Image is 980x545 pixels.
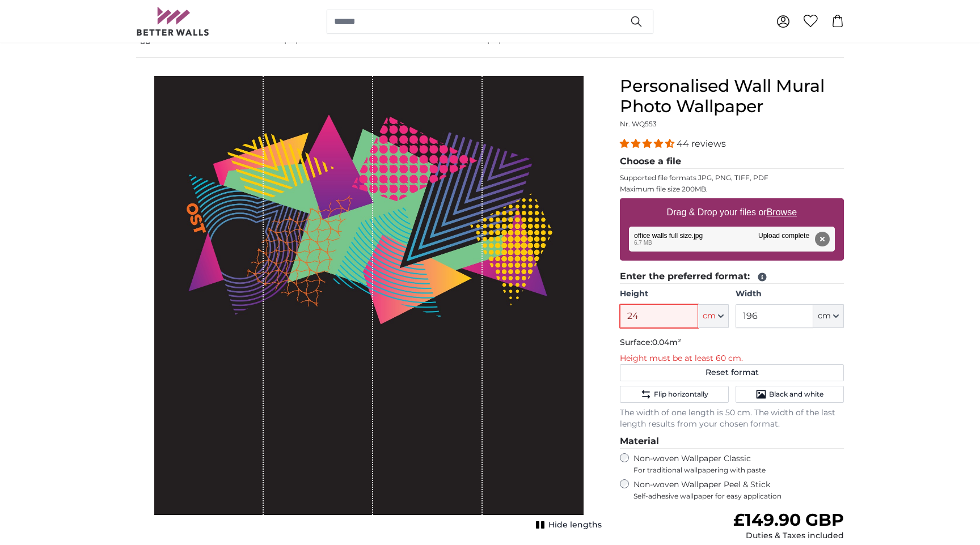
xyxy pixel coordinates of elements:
button: Black and white [736,386,844,403]
span: 44 reviews [677,138,726,149]
p: Surface: [620,337,844,348]
span: For traditional wallpapering with paste [633,466,844,475]
button: Flip horizontally [620,386,728,403]
span: Black and white [769,390,823,399]
span: £149.90 GBP [733,509,844,530]
p: The width of one length is 50 cm. The width of the last length results from your chosen format. [620,407,844,430]
legend: Enter the preferred format: [620,270,844,284]
button: cm [698,304,729,328]
button: Reset format [620,364,844,381]
label: Non-woven Wallpaper Peel & Stick [633,479,844,501]
div: Duties & Taxes included [733,530,844,542]
p: Height must be at least 60 cm. [620,353,844,364]
label: Drag & Drop your files or [662,201,801,224]
p: Supported file formats JPG, PNG, TIFF, PDF [620,173,844,182]
label: Height [620,288,728,300]
p: Maximum file size 200MB. [620,185,844,194]
div: 1 of 1 [136,76,602,529]
h1: Personalised Wall Mural Photo Wallpaper [620,76,844,117]
span: cm [818,310,831,322]
button: cm [813,304,844,328]
span: 0.04m² [652,337,681,347]
u: Browse [767,207,797,217]
span: Self-adhesive wallpaper for easy application [633,492,844,501]
legend: Material [620,435,844,449]
span: cm [703,310,716,322]
label: Non-woven Wallpaper Classic [633,453,844,475]
span: Nr. WQ553 [620,120,657,128]
img: Betterwalls [136,7,210,36]
span: Hide lengths [548,520,602,531]
label: Width [736,288,844,300]
span: Flip horizontally [654,390,708,399]
button: Hide lengths [533,517,602,533]
legend: Choose a file [620,155,844,169]
span: 4.34 stars [620,138,677,149]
